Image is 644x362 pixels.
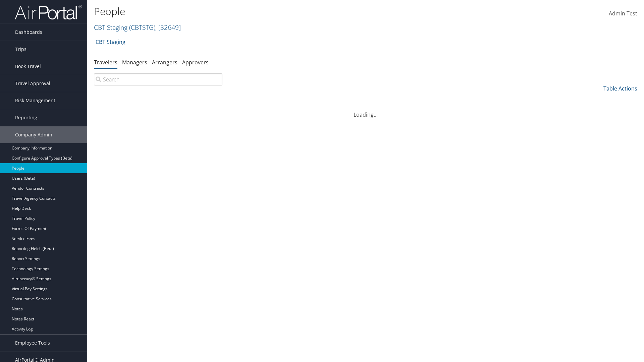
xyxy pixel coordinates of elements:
span: Book Travel [15,58,41,75]
div: Loading... [94,103,637,119]
a: Travelers [94,59,117,66]
span: Employee Tools [15,335,50,351]
a: Approvers [182,59,209,66]
span: Dashboards [15,24,42,41]
a: Admin Test [609,3,637,24]
h1: People [94,4,456,18]
span: , [ 32649 ] [155,23,181,32]
a: Table Actions [603,85,637,92]
a: CBT Staging [94,23,181,32]
input: Search [94,73,222,85]
span: ( CBTSTG ) [129,23,155,32]
a: Arrangers [152,59,177,66]
a: Managers [122,59,147,66]
span: Admin Test [609,10,637,17]
img: airportal-logo.png [15,4,82,20]
span: Reporting [15,109,37,126]
span: Trips [15,41,26,58]
span: Travel Approval [15,75,50,92]
span: Risk Management [15,92,55,109]
span: Company Admin [15,126,52,143]
a: CBT Staging [96,35,125,49]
